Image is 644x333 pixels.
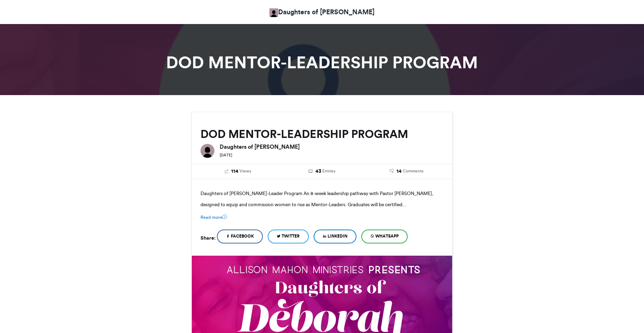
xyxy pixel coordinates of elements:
[239,168,251,174] span: Views
[375,233,399,239] span: WhatsApp
[217,230,263,243] a: Facebook
[361,230,408,243] a: WhatsApp
[201,168,275,175] a: 114 Views
[396,168,402,175] span: 14
[403,168,423,174] span: Comments
[201,144,214,158] img: Daughters of Deborah
[231,168,238,175] span: 114
[328,233,347,239] span: LinkedIn
[369,168,443,175] a: 14 Comments
[201,188,443,210] p: Daughters of [PERSON_NAME]-Leader Program An 8-week leadership pathway with Pastor [PERSON_NAME],...
[220,153,232,157] small: [DATE]
[201,128,443,140] h2: DOD MENTOR-LEADERSHIP PROGRAM
[269,7,375,17] a: Daughters of [PERSON_NAME]
[231,233,254,239] span: Facebook
[268,230,309,243] a: Twitter
[201,233,215,242] h5: Share:
[314,230,356,243] a: LinkedIn
[285,168,359,175] a: 43 Entries
[201,214,227,220] a: Read more
[322,168,335,174] span: Entries
[315,168,321,175] span: 43
[269,8,278,17] img: Allison Mahon
[282,233,300,239] span: Twitter
[129,54,515,71] h1: DOD MENTOR-LEADERSHIP PROGRAM
[220,144,443,149] h6: Daughters of [PERSON_NAME]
